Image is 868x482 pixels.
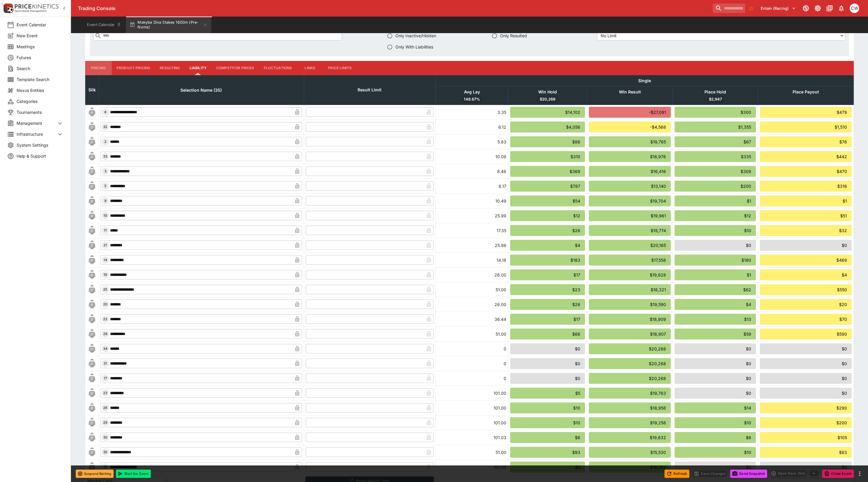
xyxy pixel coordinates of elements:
[707,96,724,102] span: $2,947
[17,131,56,137] span: Infrastructure
[589,329,671,339] div: $16,907
[760,136,852,147] div: $76
[87,418,97,427] img: blank-silk.png
[801,3,811,14] button: Connected to PK
[437,405,506,411] div: 101.00
[589,255,671,266] div: $17,558
[510,181,585,192] div: $787
[510,107,585,118] div: $14,102
[760,402,852,413] div: $290
[102,361,108,365] span: 31
[824,3,835,14] button: Documentation
[437,124,506,130] div: 6.12
[17,22,64,28] span: Event Calendar
[102,420,109,425] span: 29
[675,195,756,206] div: $1
[437,331,506,337] div: 51.00
[760,343,852,354] div: $0
[675,417,756,428] div: $10
[17,33,64,39] span: New Event
[760,225,852,236] div: $32
[589,195,671,206] div: $19,704
[102,317,109,321] span: 22
[760,269,852,280] div: $4
[17,54,64,61] span: Futures
[87,373,97,383] img: blank-silk.png
[87,270,97,279] img: blank-silk.png
[612,88,647,96] span: Win Result
[103,110,108,114] span: 6
[155,61,185,75] button: Resulting
[87,433,97,442] img: blank-silk.png
[665,470,689,478] button: Refresh
[589,358,671,369] div: $20,268
[103,140,108,144] span: 2
[103,184,108,188] span: 5
[770,469,820,478] div: split button
[589,269,671,280] div: $19,828
[437,183,506,189] div: 8.17
[437,168,506,174] div: 8.46
[87,255,97,265] img: blank-silk.png
[510,284,585,295] div: $23
[675,358,756,369] div: $0
[675,151,756,162] div: $335
[436,75,854,86] th: Single
[87,137,97,146] img: blank-silk.png
[760,284,852,295] div: $550
[589,432,671,443] div: $19,632
[87,107,97,117] img: blank-silk.png
[760,358,852,369] div: $0
[510,417,585,428] div: $10
[437,375,506,381] div: 0
[103,228,108,232] span: 11
[103,376,108,380] span: 17
[102,332,109,336] span: 28
[437,346,506,352] div: 0
[437,242,506,248] div: 25.98
[87,211,97,220] img: blank-silk.png
[510,343,585,354] div: $0
[675,107,756,118] div: $300
[856,470,863,477] button: more
[510,136,585,147] div: $86
[760,255,852,266] div: $469
[589,373,671,384] div: $20,268
[675,255,756,266] div: $180
[589,166,671,177] div: $16,416
[87,226,97,235] img: blank-silk.png
[510,432,585,443] div: $6
[510,314,585,325] div: $17
[675,388,756,399] div: $0
[730,470,767,478] button: Send Snapshot
[713,4,745,13] input: search
[589,181,671,192] div: $13,140
[675,343,756,354] div: $0
[589,343,671,354] div: $20,268
[437,360,506,367] div: 0
[437,139,506,145] div: 5.83
[760,210,852,221] div: $51
[510,462,585,473] div: $5
[675,181,756,192] div: $200
[848,2,861,15] button: Christopher Winter
[78,5,710,12] div: Trading Console
[437,257,506,263] div: 14.18
[17,109,64,115] span: Tournaments
[102,287,109,292] span: 25
[87,447,97,457] img: blank-silk.png
[395,33,436,39] span: Only Inactive/Hidden
[510,299,585,310] div: $26
[185,61,211,75] button: Liability
[675,462,756,473] div: $0
[760,166,852,177] div: $470
[395,44,433,50] span: Only With Liabilities
[760,151,852,162] div: $442
[589,107,671,118] div: -$27,091
[437,449,506,455] div: 51.00
[102,450,109,454] span: 35
[87,240,97,250] img: blank-silk.png
[437,464,506,470] div: 101.00
[510,329,585,339] div: $66
[103,199,108,203] span: 8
